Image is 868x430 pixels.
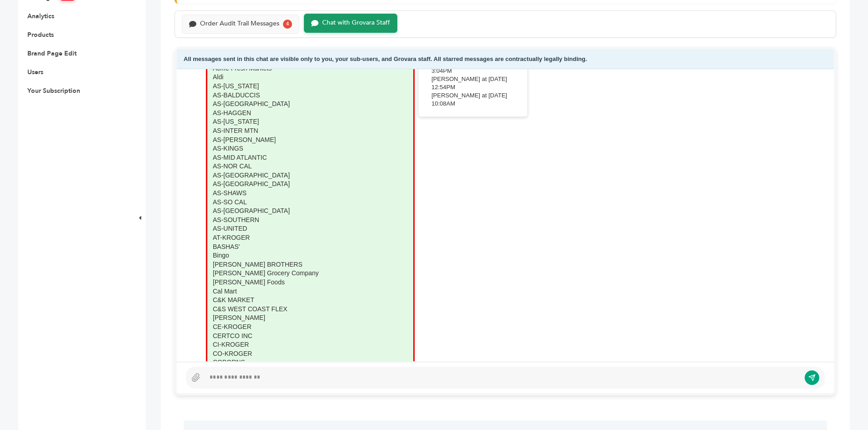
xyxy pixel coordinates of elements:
[27,30,54,39] a: Products
[27,68,43,76] a: Users
[322,19,390,27] div: Chat with Grovara Staff
[200,20,279,28] div: Order Audit Trail Messages
[431,75,523,91] div: [PERSON_NAME] at [DATE] 12:54PM
[27,12,54,20] a: Analytics
[283,20,292,29] div: 4
[27,86,80,95] a: Your Subscription
[27,49,77,58] a: Brand Page Edit
[177,49,834,70] div: All messages sent in this chat are visible only to you, your sub-users, and Grovara staff. All st...
[431,91,523,108] div: [PERSON_NAME] at [DATE] 10:08AM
